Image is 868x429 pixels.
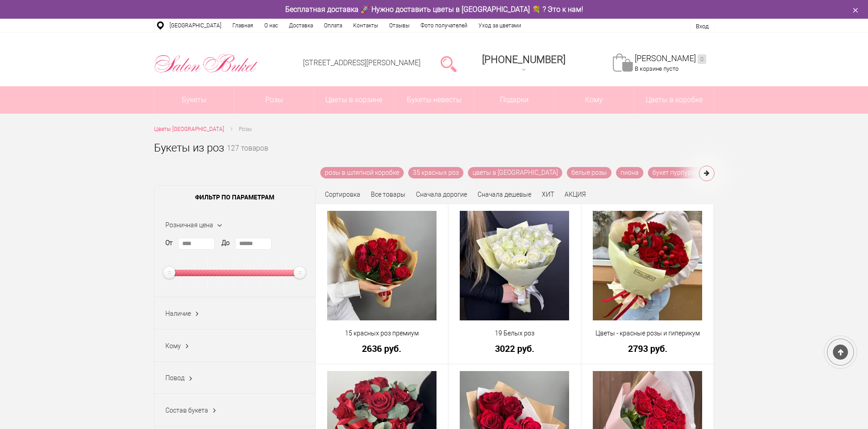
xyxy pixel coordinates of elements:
img: 15 красных роз премиум [327,211,437,320]
a: Цветы в корзине [314,86,394,114]
span: Сортировка [325,191,360,198]
a: Цветы [GEOGRAPHIC_DATA] [154,125,224,134]
div: Бесплатная доставка 🚀 Нужно доставить цветы в [GEOGRAPHIC_DATA] 💐 ? Это к нам! [147,5,721,14]
a: [PERSON_NAME] [635,53,706,64]
a: АКЦИЯ [565,191,586,198]
img: 19 Белых роз [460,211,569,320]
img: Цветы - красные розы и гиперикум [593,211,702,320]
a: Подарки [474,86,554,114]
a: Сначала дорогие [416,191,467,198]
a: Все товары [371,191,406,198]
ins: 0 [698,54,706,64]
a: Контакты [348,19,384,32]
small: 127 товаров [227,145,268,167]
a: О нас [259,19,283,32]
a: 35 красных роз [408,167,463,178]
a: [GEOGRAPHIC_DATA] [164,19,227,32]
a: Вход [696,23,709,30]
a: 15 красных роз премиум [322,329,442,338]
a: розы в шляпной коробке [320,167,404,178]
a: 2793 руб. [587,344,708,353]
a: Главная [227,19,259,32]
a: Фото получателей [415,19,473,32]
a: [PHONE_NUMBER] [477,51,571,77]
span: Наличие [165,310,191,317]
a: цветы в [GEOGRAPHIC_DATA] [468,167,562,178]
a: Цветы в коробке [634,86,714,114]
a: Букеты [154,86,234,114]
a: 2636 руб. [322,344,442,353]
span: Кому [554,86,634,114]
a: [STREET_ADDRESS][PERSON_NAME] [303,58,421,67]
a: 3022 руб. [454,344,575,353]
a: Розы [234,86,314,114]
h1: Букеты из роз [154,140,224,156]
a: 19 Белых роз [454,329,575,338]
label: От [165,238,173,248]
a: букет пурпурных роз [648,167,719,178]
a: Оплата [318,19,348,32]
span: Цветы [GEOGRAPHIC_DATA] [154,126,224,132]
a: ХИТ [542,191,554,198]
span: Состав букета [165,407,208,414]
span: В корзине пусто [635,65,678,72]
span: Розы [239,126,252,132]
span: Фильтр по параметрам [154,186,315,209]
a: Букеты невесты [394,86,474,114]
a: Отзывы [384,19,415,32]
a: белые розы [567,167,611,178]
a: Сначала дешевые [478,191,531,198]
label: До [221,238,230,248]
span: [PHONE_NUMBER] [482,54,565,65]
a: Уход за цветами [473,19,527,32]
img: Цветы Нижний Новгород [154,52,258,75]
span: Розничная цена [165,221,213,229]
a: пиона [616,167,643,178]
a: Доставка [283,19,318,32]
span: Кому [165,342,181,350]
a: Цветы - красные розы и гиперикум [587,329,708,338]
span: Повод [165,374,185,382]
